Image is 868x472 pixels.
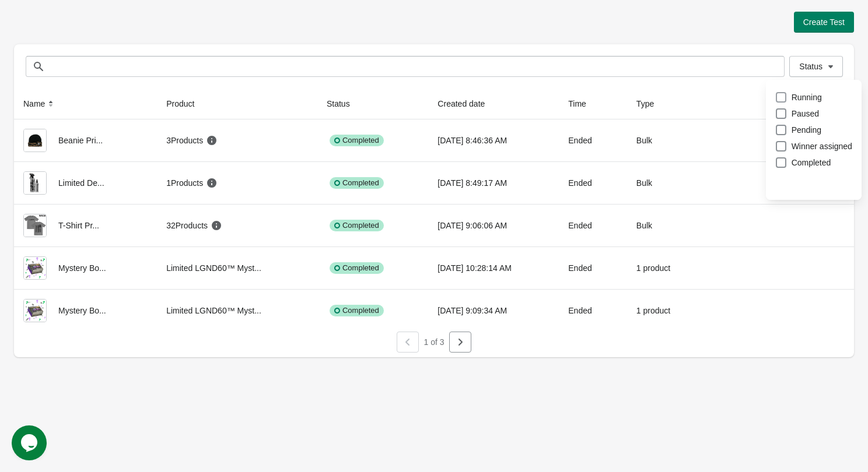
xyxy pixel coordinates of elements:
div: Limited De... [23,171,148,195]
div: [DATE] 8:49:17 AM [437,171,549,195]
div: Completed [330,177,384,189]
iframe: chat widget [12,425,49,460]
button: Name [19,93,61,114]
div: 1 Products [166,177,218,189]
div: Completed [330,305,384,316]
span: Winner assigned [792,140,852,152]
span: Pending [792,124,821,136]
span: Create Test [803,17,845,27]
button: Create Test [794,12,854,33]
div: Ended [568,129,618,152]
div: Mystery Bo... [23,299,148,322]
div: Completed [330,135,384,146]
div: Bulk [636,214,692,237]
div: Limited LGND60™ Myst... [166,299,308,322]
div: 32 Products [166,220,222,231]
button: Time [563,93,603,114]
div: T-Shirt Pr... [23,214,148,237]
div: 3 Products [166,135,218,146]
div: 1 product [636,299,692,322]
div: [DATE] 10:28:14 AM [437,256,549,280]
button: Product [162,93,211,114]
div: 1 product [636,256,692,280]
div: Completed [330,220,384,231]
div: Ended [568,214,618,237]
div: Ended [568,256,618,280]
button: Status [789,56,843,77]
div: Ended [568,299,618,322]
div: Bulk [636,171,692,195]
div: Limited LGND60™ Myst... [166,256,308,280]
span: Status [799,62,822,71]
span: Completed [792,157,831,168]
div: [DATE] 9:06:06 AM [437,214,549,237]
span: 1 of 3 [423,337,444,347]
button: Status [322,93,366,114]
div: Ended [568,171,618,195]
div: [DATE] 8:46:36 AM [437,129,549,152]
button: Type [632,93,670,114]
button: Created date [433,93,501,114]
span: Running [792,91,822,103]
div: Mystery Bo... [23,256,148,280]
div: Beanie Pri... [23,129,148,152]
div: [DATE] 9:09:34 AM [437,299,549,322]
span: Paused [792,108,819,119]
div: Bulk [636,129,692,152]
div: Completed [330,262,384,274]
